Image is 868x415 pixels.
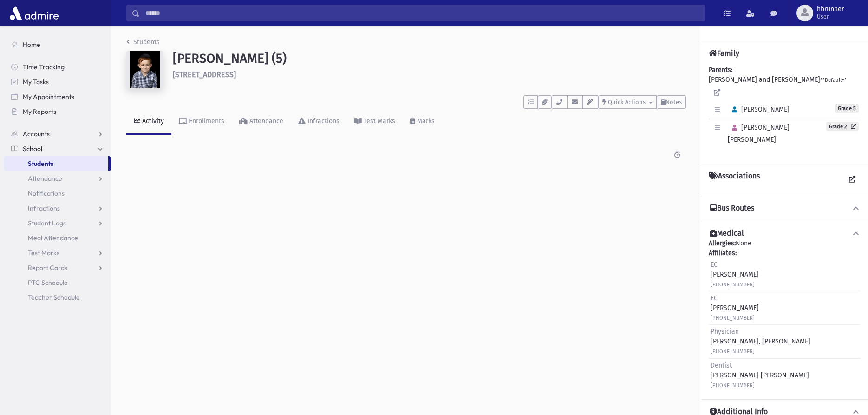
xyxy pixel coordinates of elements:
a: Teacher Schedule [4,290,111,305]
span: Notes [666,99,682,105]
small: [PHONE_NUMBER] [711,282,755,288]
a: Attendance [4,171,111,186]
a: Time Tracking [4,59,111,74]
span: My Reports [23,107,56,116]
span: School [23,145,42,153]
a: Test Marks [4,245,111,260]
span: Physician [711,328,739,336]
span: PTC Schedule [28,278,68,287]
h4: Associations [709,171,760,188]
div: Infractions [306,117,339,125]
small: [PHONE_NUMBER] [711,315,755,321]
a: Report Cards [4,260,111,275]
span: Report Cards [28,263,67,272]
nav: breadcrumb [126,37,160,51]
button: Bus Routes [709,204,861,213]
a: Accounts [4,126,111,141]
b: Allergies: [709,239,736,247]
span: Dentist [711,362,732,369]
div: Enrollments [187,117,224,125]
a: Attendance [232,109,291,135]
a: Grade 2 [826,122,859,131]
div: Activity [140,117,164,125]
span: hbrunner [817,6,844,13]
a: School [4,141,111,156]
span: [PERSON_NAME] [PERSON_NAME] [728,124,790,144]
div: [PERSON_NAME] [711,260,759,289]
span: [PERSON_NAME] [728,105,790,113]
span: EC [711,261,718,269]
span: Quick Actions [608,99,646,105]
a: Marks [403,109,442,135]
a: PTC Schedule [4,275,111,290]
a: Students [126,38,160,46]
a: Activity [126,109,171,135]
div: Test Marks [362,117,395,125]
b: Affiliates: [709,249,737,257]
img: AdmirePro [7,4,61,22]
button: Notes [657,95,686,109]
button: Quick Actions [598,95,657,109]
a: Student Logs [4,216,111,231]
a: Infractions [291,109,347,135]
span: Time Tracking [23,63,65,71]
small: [PHONE_NUMBER] [711,382,755,389]
div: Marks [415,117,435,125]
div: None [709,238,861,392]
img: 2QAAAAAAAAAAAAAAAAAAAAAAAAAAAAAAAAAAAAAAAAAAAAAAAAAAAAAAAAAAAAAAAAAAAAAAAAAAAAAAAAAAAAAAAAAAAAAAA... [126,51,163,88]
a: Enrollments [171,109,232,135]
span: Meal Attendance [28,234,78,242]
span: Notifications [28,189,65,198]
div: [PERSON_NAME], [PERSON_NAME] [711,327,810,356]
h4: Family [709,49,739,58]
a: Home [4,37,111,52]
span: Home [23,40,40,49]
span: My Tasks [23,78,49,86]
span: Infractions [28,204,60,212]
span: My Appointments [23,92,74,101]
div: [PERSON_NAME] [PERSON_NAME] [711,361,809,390]
div: [PERSON_NAME] [711,293,759,323]
a: Students [4,156,108,171]
span: EC [711,294,718,302]
div: Attendance [248,117,283,125]
span: User [817,13,844,20]
a: My Reports [4,104,111,119]
input: Search [140,5,705,21]
a: View all Associations [844,171,861,188]
h4: Bus Routes [710,204,754,213]
a: My Tasks [4,74,111,89]
span: Accounts [23,130,50,138]
span: Teacher Schedule [28,293,80,302]
a: My Appointments [4,89,111,104]
a: Test Marks [347,109,403,135]
div: [PERSON_NAME] and [PERSON_NAME] [709,65,861,156]
a: Infractions [4,201,111,216]
span: Students [28,159,53,168]
button: Medical [709,229,861,238]
span: Attendance [28,174,62,183]
small: [PHONE_NUMBER] [711,349,755,355]
h1: [PERSON_NAME] (5) [173,51,686,66]
h4: Medical [710,229,744,238]
span: Grade 5 [835,104,859,113]
a: Notifications [4,186,111,201]
span: Test Marks [28,249,59,257]
b: Parents: [709,66,732,74]
span: Student Logs [28,219,66,227]
h6: [STREET_ADDRESS] [173,70,686,79]
a: Meal Attendance [4,231,111,245]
